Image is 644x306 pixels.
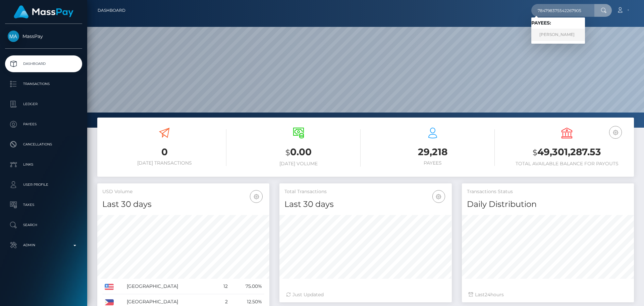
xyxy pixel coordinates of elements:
p: Payees [8,119,79,129]
p: Transactions [8,79,79,89]
h6: Payees [371,160,495,166]
small: $ [533,148,537,157]
a: Cancellations [5,136,82,153]
p: User Profile [8,180,79,190]
span: 24 [485,292,490,298]
img: MassPay Logo [14,5,73,18]
a: Transactions [5,76,82,92]
div: Last hours [469,291,627,298]
p: Search [8,220,79,230]
td: 12 [215,279,230,294]
h4: Last 30 days [102,199,264,210]
h5: USD Volume [102,188,264,195]
td: 75.00% [230,279,264,294]
img: PH.png [105,299,114,305]
a: Links [5,156,82,173]
a: Admin [5,237,82,254]
p: Dashboard [8,59,79,69]
a: User Profile [5,176,82,193]
a: Dashboard [98,3,125,17]
img: MassPay [8,31,19,42]
h6: Total Available Balance for Payouts [505,161,629,167]
h3: 29,218 [371,145,495,159]
p: Links [8,160,79,170]
h6: [DATE] Volume [236,161,361,167]
h5: Total Transactions [284,188,446,195]
h5: Transactions Status [467,188,629,195]
a: [PERSON_NAME] [531,29,585,41]
a: Search [5,217,82,233]
h3: 0.00 [236,145,361,159]
h6: [DATE] Transactions [102,160,226,166]
div: Just Updated [286,291,445,298]
p: Admin [8,240,79,250]
h6: Payees: [531,20,585,26]
input: Search... [531,4,594,17]
h3: 0 [102,145,226,159]
span: MassPay [5,33,82,39]
img: US.png [105,284,114,290]
a: Dashboard [5,55,82,72]
a: Taxes [5,196,82,213]
a: Ledger [5,96,82,113]
p: Taxes [8,200,79,210]
h4: Last 30 days [284,199,446,210]
small: $ [285,148,290,157]
h3: 49,301,287.53 [505,145,629,159]
p: Cancellations [8,139,79,149]
p: Ledger [8,99,79,109]
td: [GEOGRAPHIC_DATA] [124,279,215,294]
h4: Daily Distribution [467,199,629,210]
a: Payees [5,116,82,133]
